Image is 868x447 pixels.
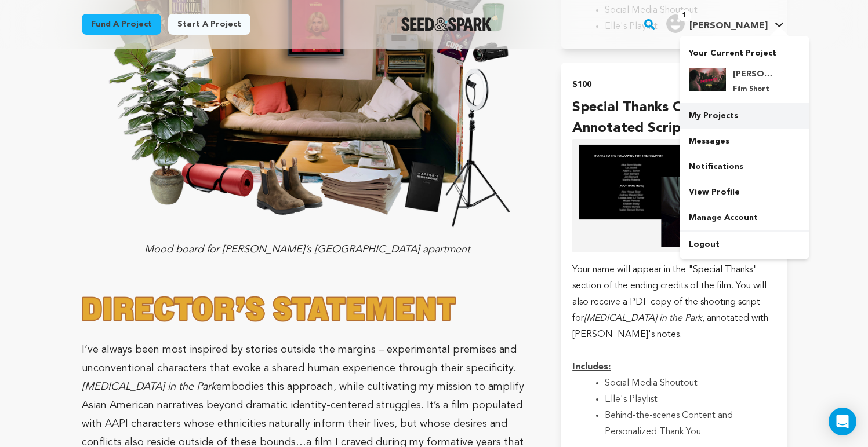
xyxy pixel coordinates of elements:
div: Joey S.'s Profile [666,14,768,33]
a: Messages [680,129,809,154]
img: 999eda2755f02bc6.png [689,68,726,91]
a: Notifications [680,154,809,179]
h2: $100 [572,76,775,93]
p: Your Current Project [689,43,800,59]
h4: [PERSON_NAME] [733,68,775,80]
h4: Special Thanks Credit and Annotated Script [572,97,775,139]
img: user.png [666,14,685,33]
a: Joey S.'s Profile [664,12,786,33]
img: Seed&Spark Logo Dark Mode [401,17,492,31]
a: Logout [680,232,809,257]
li: Behind-the-scenes Content and Personalized Thank You [605,408,761,440]
a: View Profile [680,179,809,205]
div: Open Intercom Messenger [829,408,856,435]
li: Social Media Shoutout [605,375,761,391]
a: Fund a project [82,14,161,35]
span: I’ve always been most inspired by stories outside the margins – experimental premises and unconve... [82,345,517,373]
a: Start a project [168,14,250,35]
p: Film Short [733,85,775,94]
em: [MEDICAL_DATA] in the Park [584,314,702,323]
a: Seed&Spark Homepage [401,17,492,31]
u: Includes: [572,362,611,372]
img: 1738105693-directors.png [82,296,456,322]
span: 1 [678,10,691,21]
a: My Projects [680,103,809,129]
a: Manage Account [680,205,809,230]
img: incentive [572,139,775,252]
span: Your name will appear in the "Special Thanks" section of the ending credits of the film. You will... [572,265,767,323]
a: Your Current Project [PERSON_NAME] Film Short [689,43,800,103]
span: [PERSON_NAME] [689,21,768,31]
span: Joey S.'s Profile [664,12,786,36]
li: Elle's Playlist [605,391,761,408]
em: [MEDICAL_DATA] in the Park [82,382,216,392]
